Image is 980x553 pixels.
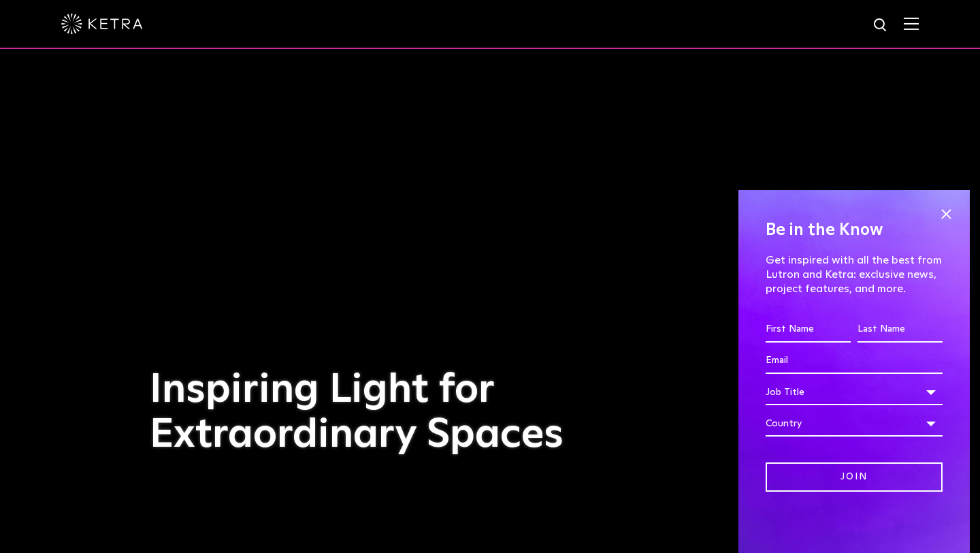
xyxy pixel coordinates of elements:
div: Job Title [766,379,943,405]
div: Country [766,411,943,437]
h1: Inspiring Light for Extraordinary Spaces [150,368,592,458]
p: Get inspired with all the best from Lutron and Ketra: exclusive news, project features, and more. [766,253,943,296]
input: First Name [766,317,851,343]
input: Email [766,348,943,374]
input: Join [766,462,943,492]
input: Last Name [857,317,943,343]
img: ketra-logo-2019-white [61,14,143,34]
h4: Be in the Know [766,217,943,243]
img: search icon [872,17,889,34]
img: Hamburger%20Nav.svg [904,17,919,30]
